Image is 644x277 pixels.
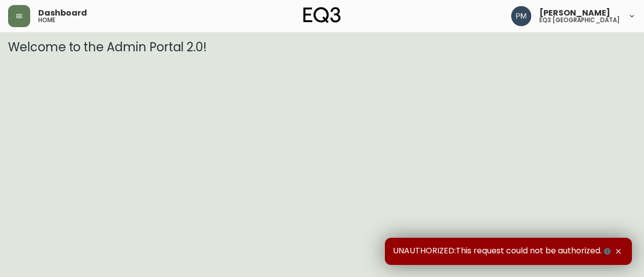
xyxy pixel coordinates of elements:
img: 0a7c5790205149dfd4c0ba0a3a48f705 [511,6,531,26]
span: Dashboard [38,9,87,17]
span: [PERSON_NAME] [539,9,610,17]
h5: eq3 [GEOGRAPHIC_DATA] [539,17,620,23]
img: logo [303,7,341,23]
h3: Welcome to the Admin Portal 2.0! [8,40,636,54]
h5: home [38,17,55,23]
span: UNAUTHORIZED:This request could not be authorized. [393,246,613,257]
